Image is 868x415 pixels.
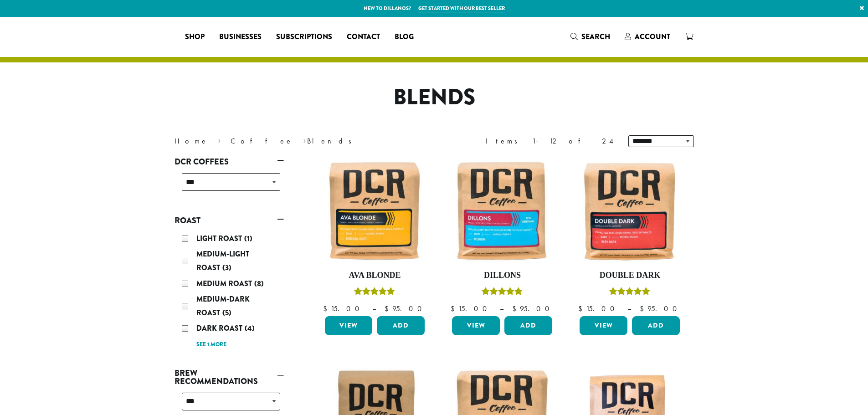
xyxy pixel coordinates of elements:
div: Rated 5.00 out of 5 [482,286,523,300]
a: Shop [178,30,212,44]
bdi: 95.00 [640,304,681,313]
span: Blog [395,31,414,43]
h4: Double Dark [577,271,682,281]
a: Search [563,29,617,44]
span: Dark Roast [196,323,245,333]
span: Medium Roast [196,278,254,289]
nav: Breadcrumb [175,136,421,147]
img: Dillons-12oz-300x300.jpg [450,159,555,263]
span: (8) [254,278,264,289]
span: – [500,304,503,313]
span: $ [578,304,586,313]
bdi: 95.00 [385,304,426,313]
div: DCR Coffees [175,169,284,202]
button: Add [377,316,425,335]
span: $ [451,304,458,313]
span: (1) [244,233,252,244]
bdi: 15.00 [323,304,364,313]
h1: Blends [168,84,701,111]
span: $ [323,304,331,313]
a: Double DarkRated 4.50 out of 5 [577,159,682,313]
a: View [452,316,500,335]
a: DillonsRated 5.00 out of 5 [450,159,555,313]
span: › [303,133,306,147]
h4: Dillons [450,271,555,281]
bdi: 15.00 [578,304,619,313]
span: › [218,133,221,147]
a: Brew Recommendations [175,365,284,389]
a: Get started with our best seller [418,5,505,12]
span: Account [635,31,670,42]
span: $ [512,304,520,313]
span: Contact [347,31,380,43]
span: Businesses [219,31,262,43]
div: Items 1-12 of 24 [486,136,615,147]
h4: Ava Blonde [323,271,427,281]
div: Rated 5.00 out of 5 [354,286,395,300]
span: $ [385,304,392,313]
span: – [372,304,376,313]
span: (3) [222,262,231,273]
span: Shop [185,31,205,43]
span: Subscriptions [276,31,332,43]
a: See 1 more [196,340,226,349]
a: DCR Coffees [175,154,284,169]
span: Search [581,31,610,42]
span: (4) [245,323,255,333]
button: Add [504,316,552,335]
a: View [325,316,373,335]
span: Light Roast [196,233,244,244]
span: Medium-Dark Roast [196,294,250,318]
span: – [627,304,631,313]
bdi: 15.00 [451,304,491,313]
button: Add [632,316,680,335]
a: View [580,316,627,335]
span: (5) [222,307,231,318]
div: Roast [175,228,284,354]
img: Double-Dark-12oz-300x300.jpg [577,159,682,263]
bdi: 95.00 [512,304,554,313]
a: Home [175,136,208,146]
img: Ava-Blonde-12oz-1-300x300.jpg [322,159,427,263]
div: Rated 4.50 out of 5 [609,286,650,300]
a: Roast [175,213,284,228]
a: Ava BlondeRated 5.00 out of 5 [323,159,427,313]
a: Coffee [231,136,293,146]
span: $ [640,304,647,313]
span: Medium-Light Roast [196,249,249,273]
